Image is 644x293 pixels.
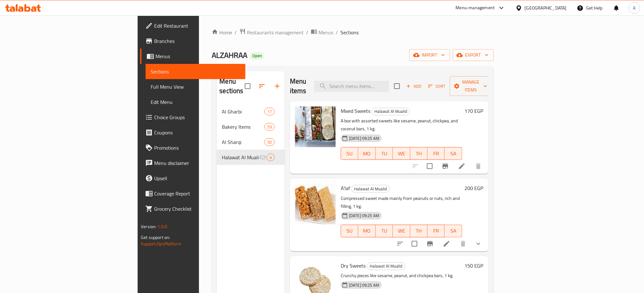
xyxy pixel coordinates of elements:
a: Full Menu View [146,79,245,94]
span: Get support on: [141,233,170,242]
p: Crunchy pieces like sesame, peanut, and chickpea bars, 1 kg. [341,272,462,280]
p: Compressed sweet made mainly from peanuts or nuts, rich and filling, 1 kg. [341,194,462,210]
a: Upsell [140,171,245,186]
span: SU [344,149,356,158]
span: Sections [340,29,359,36]
img: Mixed Sweets [295,106,336,147]
span: Manage items [455,78,487,94]
li: / [336,29,338,36]
h2: Menu items [290,77,306,96]
div: Halawat Al Mualid [367,262,405,270]
span: WE [395,149,408,158]
button: WE [393,225,410,237]
nav: breadcrumb [212,28,493,37]
span: SA [447,226,459,235]
span: Restaurants management [247,29,304,36]
span: Al Gharbi [222,108,264,115]
span: Add item [404,81,424,91]
span: 50 [265,139,274,145]
span: Add [405,83,422,90]
li: / [306,29,308,36]
span: Select all sections [241,79,254,93]
span: Halawat Al Mualid [372,108,410,115]
span: WE [395,226,408,235]
span: import [414,51,445,59]
span: Version: [141,222,156,231]
span: Full Menu View [151,83,240,91]
div: Bakery Items53 [217,119,285,134]
svg: Show Choices [475,240,482,248]
a: Support.OpsPlatform [141,240,181,248]
span: Select to update [408,237,421,250]
button: TH [410,147,428,160]
span: [DATE] 09:25 AM [346,213,382,219]
h6: 200 EGP [465,184,483,193]
button: MO [358,225,375,237]
span: TU [378,226,390,235]
span: FR [430,226,442,235]
span: 17 [265,109,274,115]
span: TH [413,149,425,158]
span: Halawat Al Mualid [222,153,259,161]
button: Add section [270,78,285,94]
div: items [267,153,275,161]
a: Edit menu item [443,240,450,248]
h6: 170 EGP [465,106,483,115]
button: WE [393,147,410,160]
span: Coupons [154,129,240,136]
a: Sections [146,64,245,79]
span: Menu disclaimer [154,159,240,167]
div: items [264,123,275,131]
a: Branches [140,33,245,49]
button: FR [428,225,445,237]
span: Coverage Report [154,190,240,197]
span: Halawat Al Mualid [367,262,405,270]
span: Branches [154,37,240,45]
h6: 150 EGP [465,261,483,270]
button: Branch-specific-item [438,159,453,174]
nav: Menu sections [217,101,285,167]
a: Menus [140,49,245,64]
span: Edit Menu [151,98,240,106]
button: delete [456,236,471,251]
span: 53 [265,124,274,130]
span: Select section [390,79,404,93]
div: items [264,138,275,146]
img: A'laf [295,184,336,224]
a: Menu disclaimer [140,155,245,171]
button: export [453,49,494,61]
button: SU [341,225,358,237]
div: Halawat Al Mualid [351,185,390,193]
span: A [633,4,636,11]
span: Bakery Items [222,123,264,131]
span: Select to update [423,160,436,173]
span: FR [430,149,442,158]
span: TU [378,149,390,158]
div: Menu-management [456,4,495,12]
span: Promotions [154,144,240,152]
button: Sort [427,81,447,91]
span: TH [413,226,425,235]
span: Edit Restaurant [154,22,240,30]
a: Menus [311,28,333,37]
span: Sort sections [254,78,270,94]
a: Promotions [140,140,245,155]
span: 4 [267,154,274,160]
span: Mixed Sweets [341,106,370,116]
button: TH [410,225,428,237]
button: SA [445,147,462,160]
button: Branch-specific-item [422,236,438,251]
span: Al Sharqi [222,138,264,146]
p: A box with assorted sweets like sesame, peanut, chickpea, and coconut bars, 1 kg. [341,117,462,133]
span: SU [344,226,356,235]
span: Grocery Checklist [154,205,240,213]
span: Sections [151,68,240,75]
button: sort-choices [393,236,408,251]
button: MO [358,147,375,160]
button: FR [428,147,445,160]
span: Halawat Al Mualid [352,185,389,193]
button: TU [376,225,393,237]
